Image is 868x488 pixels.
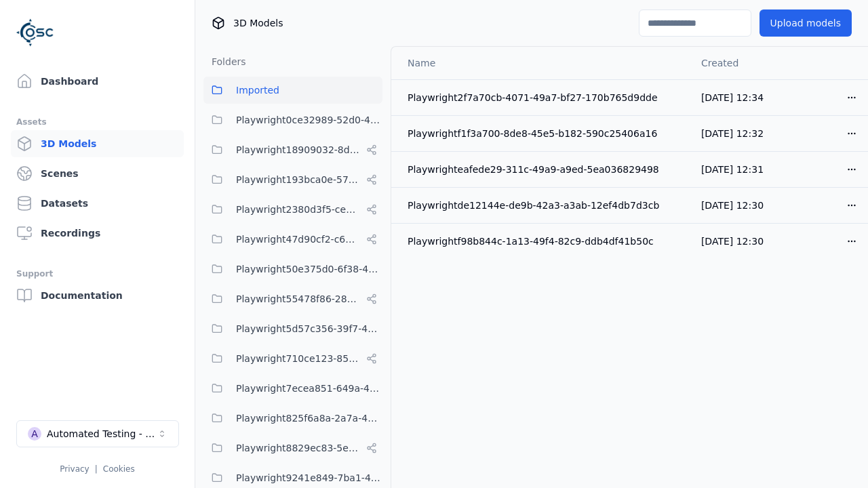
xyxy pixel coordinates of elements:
div: Playwright2f7a70cb-4071-49a7-bf27-170b765d9dde [408,91,679,104]
span: Playwright0ce32989-52d0-45cf-b5b9-59d5033d313a [236,112,382,128]
th: Name [391,47,690,79]
button: Imported [203,77,382,104]
img: Logo [16,14,54,52]
span: Playwright2380d3f5-cebf-494e-b965-66be4d67505e [236,201,361,218]
span: 3D Models [233,16,283,30]
div: Playwrightde12144e-de9b-42a3-a3ab-12ef4db7d3cb [408,199,679,212]
button: Playwright8829ec83-5e68-4376-b984-049061a310ed [203,434,382,462]
button: Playwright5d57c356-39f7-47ed-9ab9-d0409ac6cddc [203,315,382,342]
div: Playwrightf1f3a700-8de8-45e5-b182-590c25406a16 [408,127,679,140]
span: Playwright47d90cf2-c635-4353-ba3b-5d4538945666 [236,231,361,247]
span: Playwright7ecea851-649a-419a-985e-fcff41a98b20 [236,380,382,396]
div: Support [16,266,178,282]
a: 3D Models [11,130,184,157]
span: Playwright18909032-8d07-45c5-9c81-9eec75d0b16b [236,142,361,158]
a: Scenes [11,160,184,187]
button: Playwright50e375d0-6f38-48a7-96e0-b0dcfa24b72f [203,256,382,283]
button: Playwright7ecea851-649a-419a-985e-fcff41a98b20 [203,375,382,402]
button: Playwright0ce32989-52d0-45cf-b5b9-59d5033d313a [203,106,382,134]
span: Playwright825f6a8a-2a7a-425c-94f7-650318982f69 [236,410,382,426]
span: Playwright193bca0e-57fa-418d-8ea9-45122e711dc7 [236,171,361,188]
span: Playwright8829ec83-5e68-4376-b984-049061a310ed [236,440,361,456]
div: Playwrighteafede29-311c-49a9-a9ed-5ea036829498 [408,163,679,176]
div: Automated Testing - Playwright [47,427,157,441]
button: Playwright825f6a8a-2a7a-425c-94f7-650318982f69 [203,405,382,432]
a: Dashboard [11,68,184,95]
button: Playwright710ce123-85fd-4f8c-9759-23c3308d8830 [203,345,382,372]
button: Playwright47d90cf2-c635-4353-ba3b-5d4538945666 [203,226,382,253]
div: Assets [16,114,178,130]
span: Playwright55478f86-28dc-49b8-8d1f-c7b13b14578c [236,291,361,307]
span: Playwright710ce123-85fd-4f8c-9759-23c3308d8830 [236,350,361,367]
th: Created [690,47,781,79]
div: Playwrightf98b844c-1a13-49f4-82c9-ddb4df41b50c [408,235,679,248]
span: [DATE] 12:31 [701,164,764,175]
span: Playwright5d57c356-39f7-47ed-9ab9-d0409ac6cddc [236,321,382,337]
span: Imported [236,82,279,98]
button: Select a workspace [16,420,179,447]
span: [DATE] 12:34 [701,92,764,103]
button: Playwright18909032-8d07-45c5-9c81-9eec75d0b16b [203,136,382,163]
span: | [95,464,98,474]
a: Cookies [103,464,135,474]
a: Privacy [60,464,89,474]
a: Recordings [11,220,184,247]
a: Documentation [11,282,184,309]
span: Playwright50e375d0-6f38-48a7-96e0-b0dcfa24b72f [236,261,382,277]
a: Datasets [11,190,184,217]
span: [DATE] 12:30 [701,236,764,247]
span: [DATE] 12:30 [701,200,764,211]
button: Upload models [759,9,852,37]
button: Playwright2380d3f5-cebf-494e-b965-66be4d67505e [203,196,382,223]
div: A [28,427,41,441]
span: Playwright9241e849-7ba1-474f-9275-02cfa81d37fc [236,470,382,486]
button: Playwright193bca0e-57fa-418d-8ea9-45122e711dc7 [203,166,382,193]
h3: Folders [203,55,246,68]
button: Playwright55478f86-28dc-49b8-8d1f-c7b13b14578c [203,285,382,312]
span: [DATE] 12:32 [701,128,764,139]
